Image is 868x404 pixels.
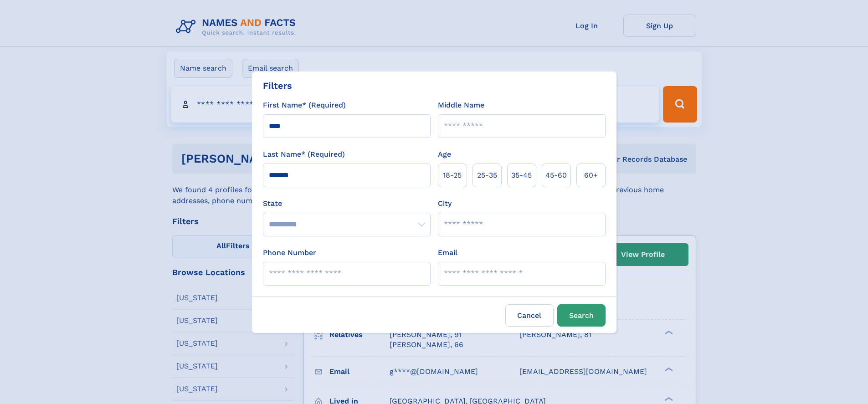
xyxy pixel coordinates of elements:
span: 60+ [584,170,598,181]
label: Age [438,149,451,160]
label: Phone Number [263,247,316,258]
span: 35‑45 [511,170,532,181]
label: Email [438,247,457,258]
label: Cancel [505,304,554,327]
label: First Name* (Required) [263,100,346,111]
span: 45‑60 [545,170,567,181]
label: State [263,198,431,209]
span: 18‑25 [443,170,462,181]
button: Search [557,304,606,327]
label: Middle Name [438,100,484,111]
label: Last Name* (Required) [263,149,345,160]
label: City [438,198,452,209]
div: Filters [263,79,292,92]
span: 25‑35 [477,170,497,181]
